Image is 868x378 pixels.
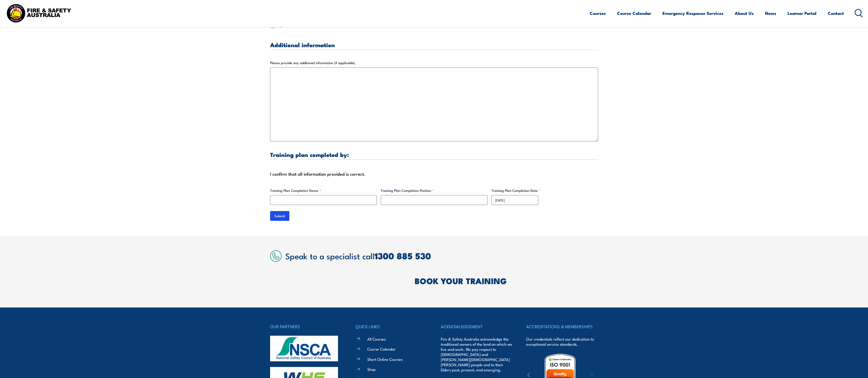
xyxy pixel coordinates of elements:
[270,188,377,193] label: Training Plan Completion Name
[788,6,816,20] a: Learner Portal
[270,42,598,48] h3: Additional information
[492,195,538,205] input: dd/mm/yyyy
[526,336,598,347] p: Our credentials reflect our dedication to exceptional service standards.
[415,277,598,284] h2: BOOK YOUR TRAINING
[367,336,386,342] a: All Courses
[765,6,776,20] a: News
[381,188,487,193] label: Training Plan Completion Position
[441,323,513,330] h4: ACKNOWLEDGEMENT
[441,336,513,372] p: Fire & Safety Australia acknowledge the traditional owners of the land on which we live and work....
[590,6,606,20] a: Courses
[492,188,598,193] label: Training Plan Completion Date
[270,336,338,361] img: nsca-logo-footer
[270,211,289,221] input: Submit
[375,249,431,262] a: 1300 885 530
[828,6,844,20] a: Contact
[270,170,598,178] div: I confirm that all information provided is correct.
[526,323,598,330] h4: ACCREDITATIONS & MEMBERSHIPS
[662,6,723,20] a: Emergency Response Services
[367,346,396,352] a: Course Calendar
[270,60,598,65] label: Please provide any additional information (if applicable)
[367,366,376,372] a: Shop
[355,323,427,330] h4: QUICK LINKS
[367,356,403,362] a: Short Online Courses
[270,152,598,157] h3: Training plan completed by:
[617,6,651,20] a: Course Calendar
[285,251,598,260] h2: Speak to a specialist call
[270,323,342,330] h4: OUR PARTNERS
[735,6,754,20] a: About Us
